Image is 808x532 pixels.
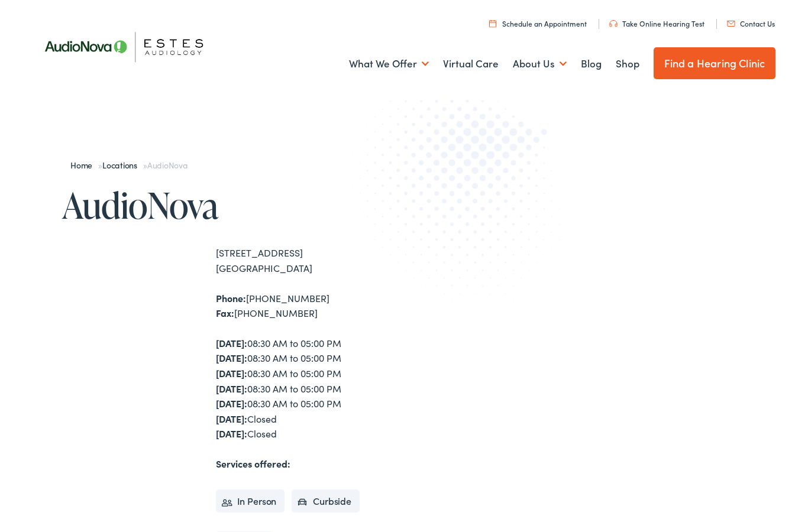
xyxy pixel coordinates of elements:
[513,42,567,86] a: About Us
[616,42,639,86] a: Shop
[654,47,776,79] a: Find a Hearing Clinic
[216,382,247,395] strong: [DATE]:
[609,20,618,27] img: utility icon
[349,42,429,86] a: What We Offer
[727,21,735,27] img: utility icon
[216,336,247,349] strong: [DATE]:
[443,42,499,86] a: Virtual Care
[216,489,285,513] li: In Person
[216,412,247,425] strong: [DATE]:
[216,397,247,410] strong: [DATE]:
[292,489,360,513] li: Curbside
[581,42,602,86] a: Blog
[62,186,404,225] h1: AudioNova
[216,366,247,379] strong: [DATE]:
[216,336,404,442] div: 08:30 AM to 05:00 PM 08:30 AM to 05:00 PM 08:30 AM to 05:00 PM 08:30 AM to 05:00 PM 08:30 AM to 0...
[216,245,404,275] div: [STREET_ADDRESS] [GEOGRAPHIC_DATA]
[216,427,247,440] strong: [DATE]:
[70,159,188,171] span: » »
[216,291,404,321] div: [PHONE_NUMBER] [PHONE_NUMBER]
[216,457,290,470] strong: Services offered:
[489,18,587,28] a: Schedule an Appointment
[216,351,247,364] strong: [DATE]:
[102,159,143,171] a: Locations
[216,306,234,319] strong: Fax:
[609,18,704,28] a: Take Online Hearing Test
[70,159,98,171] a: Home
[489,20,496,27] img: utility icon
[727,18,775,28] a: Contact Us
[147,159,188,171] span: AudioNova
[216,291,246,304] strong: Phone:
